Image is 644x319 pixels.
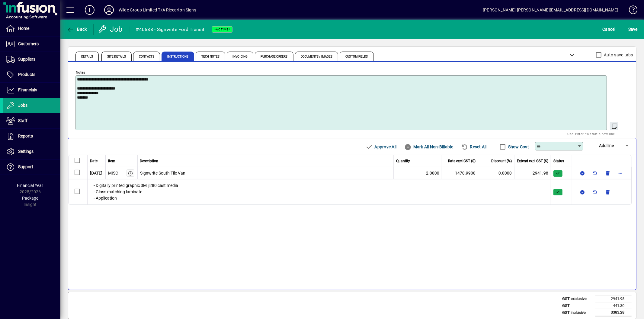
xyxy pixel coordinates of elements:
span: Financials [18,87,37,92]
span: Purchase Orders [261,55,288,58]
td: 441.30 [595,302,632,309]
button: Add [80,5,99,15]
a: Products [3,67,60,82]
span: Date [90,158,98,164]
span: Details [81,55,93,58]
span: Jobs [18,103,27,108]
div: - Digitally printed graphic 3M ij280 cast media - Gloss matching laminate - Application [91,179,551,204]
span: Approve All [366,142,396,152]
button: Save [627,24,639,35]
a: Knowledge Base [624,1,636,21]
td: 0.0000 [478,167,514,179]
span: Customers [18,41,39,46]
span: Package [22,196,38,201]
span: 2.0000 [426,170,439,176]
span: Staff [18,118,27,123]
span: Settings [18,149,34,154]
span: Financial Year [17,183,43,188]
a: Staff [3,113,60,128]
td: Signwrite South Tile Van [138,167,394,179]
mat-label: Notes [76,70,85,74]
span: Invoicing [232,55,248,58]
button: Cancel [601,24,617,35]
span: Description [140,158,159,164]
span: Support [18,164,33,169]
div: Wilde Group Limited T/A Riccarton Signs [119,5,196,15]
div: [PERSON_NAME] [PERSON_NAME][EMAIL_ADDRESS][DOMAIN_NAME] [483,5,618,15]
span: Reports [18,134,33,138]
td: 3383.28 [595,309,632,316]
mat-hint: Use 'Enter' to start a new line [568,130,615,137]
span: Back [67,27,87,32]
button: Approve All [363,141,399,152]
label: Auto save tabs [603,52,633,58]
button: Mark All Non-Billable [402,141,456,152]
button: Profile [99,5,119,15]
span: Extend excl GST ($) [517,158,548,164]
app-page-header-button: Back [60,24,94,35]
span: Suppliers [18,57,35,62]
label: Show Cost [507,144,529,150]
span: Custom Fields [345,55,368,58]
span: Mark All Non-Billable [404,142,453,152]
span: ave [628,24,638,34]
button: Reset All [459,141,489,152]
td: GST inclusive [559,309,595,316]
a: Support [3,159,60,175]
a: Home [3,21,60,36]
a: Settings [3,144,60,159]
span: Rate excl GST ($) [448,158,476,164]
span: Instructions [167,55,188,58]
button: More options [616,168,625,178]
a: Financials [3,83,60,98]
span: Home [18,26,29,31]
span: Contacts [139,55,154,58]
a: Reports [3,129,60,144]
td: 2941.98 [514,167,551,179]
td: GST [559,302,595,309]
span: Add line [599,143,614,148]
td: [DATE] [88,167,106,179]
button: Back [65,24,88,35]
td: 2941.98 [595,295,632,302]
span: S [628,27,631,32]
span: Products [18,72,35,77]
div: Job [98,24,124,34]
span: Quantity [396,158,410,164]
span: Documents / Images [301,55,333,58]
a: Suppliers [3,52,60,67]
span: Site Details [107,55,126,58]
span: Item [108,158,115,164]
div: MISC [108,170,118,176]
span: Discount (%) [491,158,512,164]
a: Customers [3,36,60,52]
td: GST exclusive [559,295,595,302]
div: #40588 - Signwrite Ford Transit [136,25,205,34]
span: Tech Notes [201,55,219,58]
span: Status [553,158,564,164]
span: Reset All [461,142,487,152]
span: Cancel [603,24,616,34]
td: 1470.9900 [442,167,478,179]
